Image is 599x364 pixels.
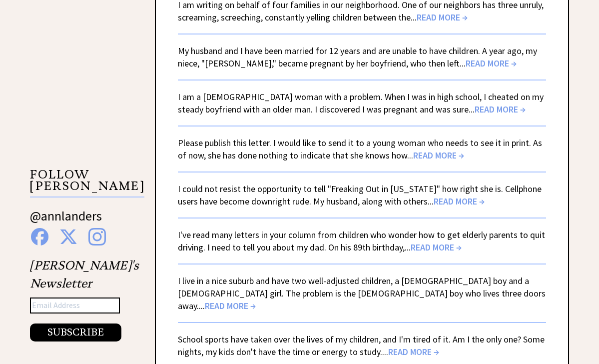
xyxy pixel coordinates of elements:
span: READ MORE → [417,11,468,23]
input: Email Address [30,297,120,313]
button: SUBSCRIBE [30,323,121,341]
a: Please publish this letter. I would like to send it to a young woman who needs to see it in print... [178,137,542,161]
a: I could not resist the opportunity to tell "Freaking Out in [US_STATE]" how right she is. Cellpho... [178,183,542,207]
a: My husband and I have been married for 12 years and are unable to have children. A year ago, my n... [178,45,537,69]
a: I live in a nice suburb and have two well-adjusted children, a [DEMOGRAPHIC_DATA] boy and a [DEMO... [178,275,546,311]
img: facebook%20blue.png [31,228,48,245]
img: instagram%20blue.png [88,228,106,245]
span: READ MORE → [475,103,526,115]
p: FOLLOW [PERSON_NAME] [30,169,144,197]
a: @annlanders [30,207,102,234]
span: READ MORE → [466,57,517,69]
div: [PERSON_NAME]'s Newsletter [30,256,139,341]
span: READ MORE → [413,149,464,161]
span: READ MORE → [434,195,485,207]
span: READ MORE → [411,241,462,253]
a: I've read many letters in your column from children who wonder how to get elderly parents to quit... [178,229,545,253]
a: I am a [DEMOGRAPHIC_DATA] woman with a problem. When I was in high school, I cheated on my steady... [178,91,544,115]
a: School sports have taken over the lives of my children, and I'm tired of it. Am I the only one? S... [178,333,545,357]
span: READ MORE → [205,300,256,311]
span: READ MORE → [388,346,439,357]
img: x%20blue.png [59,228,77,245]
